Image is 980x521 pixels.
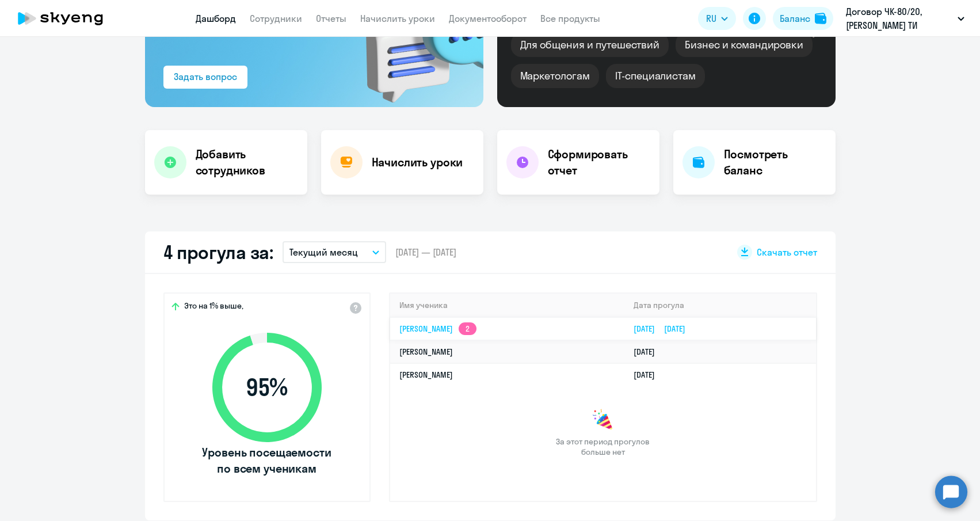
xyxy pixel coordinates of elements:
[773,7,833,30] button: Балансbalance
[511,64,599,88] div: Маркетологам
[449,13,527,24] a: Документооборот
[174,70,237,83] div: Задать вопрос
[706,12,716,25] span: RU
[250,13,302,24] a: Сотрудники
[163,66,247,89] button: Задать вопрос
[555,436,651,457] span: За этот период прогулов больше нет
[698,7,736,30] button: RU
[634,347,664,357] a: [DATE]
[196,13,236,24] a: Дашборд
[395,246,456,258] span: [DATE] — [DATE]
[316,13,346,24] a: Отчеты
[634,324,695,334] a: [DATE][DATE]
[390,294,625,317] th: Имя ученика
[606,64,705,88] div: IT-специалистам
[201,374,333,401] span: 95 %
[624,294,815,317] th: Дата прогула
[201,444,333,477] span: Уровень посещаемости по всем ученикам
[399,324,476,334] a: [PERSON_NAME]2
[196,146,298,178] h4: Добавить сотрудников
[163,241,273,264] h2: 4 прогула за:
[634,370,664,380] a: [DATE]
[184,301,243,314] span: Это на 1% выше,
[459,322,476,335] app-skyeng-badge: 2
[780,12,810,25] div: Баланс
[283,241,386,263] button: Текущий месяц
[840,5,970,32] button: Договор ЧК-80/20, [PERSON_NAME] ТИ СОЛЮШЕНС, ООО
[592,409,615,432] img: congrats
[846,5,953,32] p: Договор ЧК-80/20, [PERSON_NAME] ТИ СОЛЮШЕНС, ООО
[372,154,463,170] h4: Начислить уроки
[399,347,453,357] a: [PERSON_NAME]
[289,245,358,259] p: Текущий месяц
[724,146,826,178] h4: Посмотреть баланс
[757,246,817,258] span: Скачать отчет
[360,13,435,24] a: Начислить уроки
[540,13,600,24] a: Все продукты
[815,13,826,24] img: balance
[399,370,453,380] a: [PERSON_NAME]
[548,146,650,178] h4: Сформировать отчет
[511,33,669,57] div: Для общения и путешествий
[676,33,813,57] div: Бизнес и командировки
